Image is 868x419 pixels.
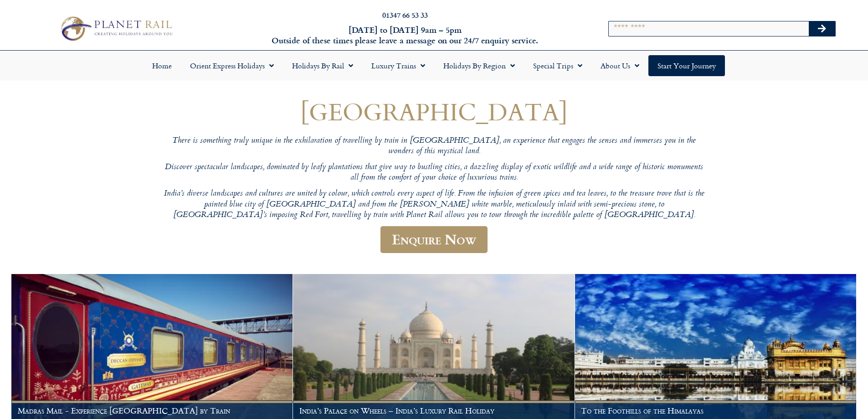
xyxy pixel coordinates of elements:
a: Home [143,55,181,76]
a: Holidays by Rail [283,55,362,76]
p: Discover spectacular landscapes, dominated by leafy plantations that give way to bustling cities,... [161,162,708,184]
a: 01347 66 53 33 [382,10,428,20]
a: Holidays by Region [434,55,524,76]
a: Enquire Now [380,226,488,253]
a: About Us [591,55,648,76]
img: Planet Rail Train Holidays Logo [56,14,175,43]
nav: Menu [5,55,863,76]
h1: [GEOGRAPHIC_DATA] [161,98,708,125]
a: Special Trips [524,55,591,76]
h6: [DATE] to [DATE] 9am – 5pm Outside of these times please leave a message on our 24/7 enquiry serv... [234,25,576,46]
h1: To the Foothills of the Himalayas [581,406,850,415]
a: Luxury Trains [362,55,434,76]
h1: India’s Palace on Wheels – India’s Luxury Rail Holiday [299,406,568,415]
p: There is something truly unique in the exhilaration of travelling by train in [GEOGRAPHIC_DATA], ... [161,136,708,157]
button: Search [809,21,835,36]
a: Start your Journey [648,55,725,76]
a: Orient Express Holidays [181,55,283,76]
h1: Madras Mail - Experience [GEOGRAPHIC_DATA] by Train [18,406,287,415]
p: India’s diverse landscapes and cultures are united by colour, which controls every aspect of life... [161,189,708,221]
